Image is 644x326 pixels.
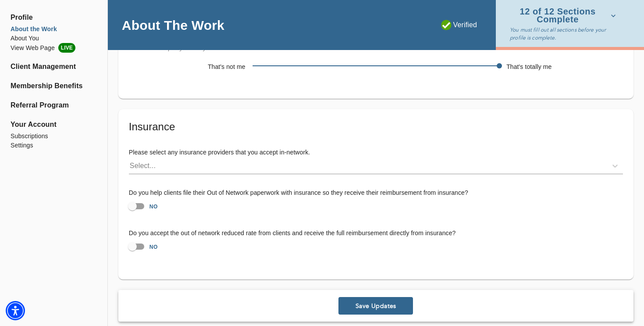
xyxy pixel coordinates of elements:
a: Subscriptions [11,132,97,141]
a: About the Work [11,25,97,34]
a: Client Management [11,61,97,72]
li: View Web Page [11,43,97,53]
strong: NO [149,204,158,210]
h4: About The Work [122,17,224,33]
h6: That's not me [129,62,246,72]
button: Save Updates [338,297,413,315]
a: Settings [11,141,97,150]
span: LIVE [58,43,75,53]
span: Save Updates [342,302,409,310]
a: Membership Benefits [11,81,97,91]
a: View Web PageLIVE [11,43,97,53]
p: Verified [441,20,477,30]
span: 12 of 12 Sections Complete [510,8,616,23]
span: Your Account [11,119,97,130]
button: 12 of 12 Sections Complete [510,5,619,26]
h6: That's totally me [506,62,623,72]
h5: Insurance [129,120,623,134]
div: Select... [130,161,156,171]
strong: NO [149,244,158,250]
h6: Do you help clients file their Out of Network paperwork with insurance so they receive their reim... [129,188,623,198]
h6: Do you accept the out of network reduced rate from clients and receive the full reimbursement dir... [129,229,623,238]
p: You must fill out all sections before your profile is complete. [510,26,619,42]
a: About You [11,34,97,43]
span: Profile [11,12,97,23]
div: Accessibility Menu [6,301,25,320]
a: Referral Program [11,100,97,111]
h6: Please select any insurance providers that you accept in-network. [129,148,623,158]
